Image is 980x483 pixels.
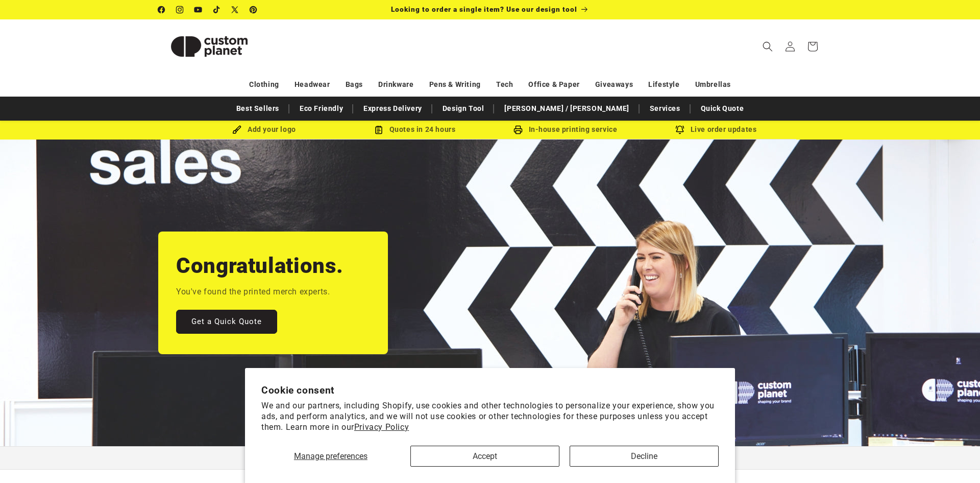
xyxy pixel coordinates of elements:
[499,100,634,118] a: [PERSON_NAME] / [PERSON_NAME]
[155,19,264,73] a: Custom Planet
[490,123,641,136] div: In-house printing service
[231,100,284,118] a: Best Sellers
[513,125,523,134] img: In-house printing
[528,76,579,94] a: Office & Paper
[176,252,344,280] h2: Congratulations.
[648,76,679,94] a: Lifestyle
[496,76,513,94] a: Tech
[295,76,330,94] a: Headwear
[346,76,363,94] a: Bags
[429,76,481,94] a: Pens & Writing
[261,446,400,467] button: Manage preferences
[595,76,633,94] a: Giveaways
[410,446,559,467] button: Accept
[675,125,684,134] img: Order updates
[295,100,348,118] a: Eco Friendly
[261,401,719,432] p: We and our partners, including Shopify, use cookies and other technologies to personalize your ex...
[176,285,330,300] p: You've found the printed merch experts.
[756,35,779,58] summary: Search
[261,384,719,396] h2: Cookie consent
[641,123,791,136] div: Live order updates
[378,76,413,94] a: Drinkware
[358,100,427,118] a: Express Delivery
[249,76,279,94] a: Clothing
[696,100,749,118] a: Quick Quote
[158,24,260,70] img: Custom Planet
[929,434,980,483] iframe: Chat Widget
[437,100,489,118] a: Design Tool
[570,446,719,467] button: Decline
[294,451,367,461] span: Manage preferences
[391,5,577,13] span: Looking to order a single item? Use our design tool
[374,125,383,134] img: Order Updates Icon
[354,422,409,432] a: Privacy Policy
[189,123,339,136] div: Add your logo
[339,123,490,136] div: Quotes in 24 hours
[232,125,241,134] img: Brush Icon
[176,309,277,333] a: Get a Quick Quote
[645,100,685,118] a: Services
[695,76,731,94] a: Umbrellas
